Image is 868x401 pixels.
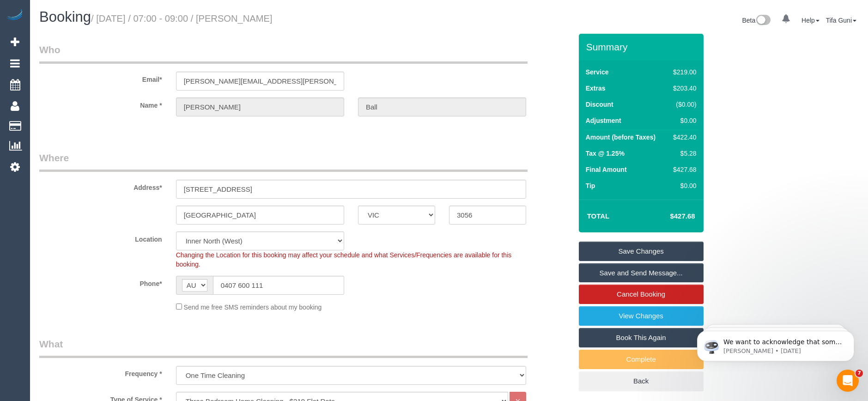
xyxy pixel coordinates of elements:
[586,67,609,77] label: Service
[39,337,528,358] legend: What
[579,285,704,304] a: Cancel Booking
[176,251,512,268] span: Changing the Location for this booking may affect your schedule and what Services/Frequencies are...
[449,206,526,225] input: Post Code*
[826,17,856,24] a: Tifa Guni
[176,72,344,91] input: Email*
[742,17,771,24] a: Beta
[669,116,696,125] div: $0.00
[837,370,859,392] iframe: Intercom live chat
[32,72,169,84] label: Email*
[586,84,606,93] label: Extras
[755,15,771,27] img: New interface
[184,304,322,311] span: Send me free SMS reminders about my booking
[579,306,704,326] a: View Changes
[669,133,696,142] div: $422.40
[669,100,696,109] div: ($0.00)
[91,13,273,24] small: / [DATE] / 07:00 - 09:00 / [PERSON_NAME]
[579,263,704,283] a: Save and Send Message...
[39,43,528,64] legend: Who
[358,97,526,116] input: Last Name*
[176,97,344,116] input: First Name*
[856,370,863,377] span: 7
[642,213,695,220] h4: $427.68
[32,231,169,244] label: Location
[32,180,169,192] label: Address*
[176,206,344,225] input: Suburb*
[586,116,621,125] label: Adjustment
[587,212,610,220] strong: Total
[586,133,656,142] label: Amount (before Taxes)
[586,100,613,109] label: Discount
[683,311,868,376] iframe: Intercom notifications message
[32,97,169,110] label: Name *
[669,149,696,158] div: $5.28
[40,36,159,44] p: Message from Ellie, sent 3w ago
[32,276,169,288] label: Phone*
[39,151,528,172] legend: Where
[669,181,696,190] div: $0.00
[669,84,696,93] div: $203.40
[586,165,627,174] label: Final Amount
[579,371,704,391] a: Back
[801,17,819,24] a: Help
[579,328,704,347] a: Book This Again
[586,149,625,158] label: Tax @ 1.25%
[213,276,344,295] input: Phone*
[586,42,699,52] h3: Summary
[669,67,696,77] div: $219.00
[32,366,169,378] label: Frequency *
[586,181,595,190] label: Tip
[579,242,704,261] a: Save Changes
[6,9,24,22] img: Automaid Logo
[40,27,159,153] span: We want to acknowledge that some users may be experiencing lag or slower performance in our softw...
[39,9,91,25] span: Booking
[669,165,696,174] div: $427.68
